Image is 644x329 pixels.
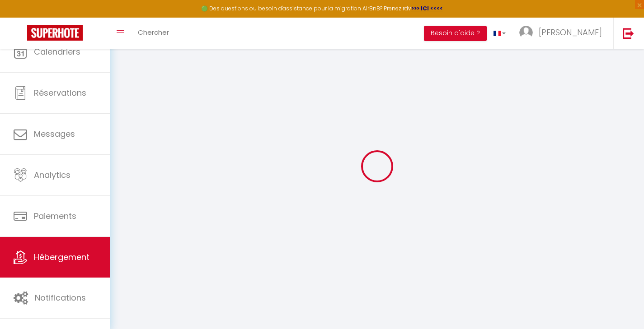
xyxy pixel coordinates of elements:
span: [PERSON_NAME] [539,27,602,38]
button: Besoin d'aide ? [424,26,487,41]
img: Super Booking [27,25,83,41]
span: Calendriers [34,46,80,57]
span: Messages [34,128,75,139]
span: Hébergement [34,251,89,263]
span: Chercher [138,28,169,37]
a: >>> ICI <<<< [411,5,443,12]
span: Notifications [35,292,86,303]
img: logout [623,28,634,39]
img: ... [519,26,533,39]
span: Paiements [34,210,76,222]
span: Réservations [34,87,86,98]
a: ... [PERSON_NAME] [512,18,613,49]
a: Chercher [131,18,176,49]
span: Analytics [34,169,71,181]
